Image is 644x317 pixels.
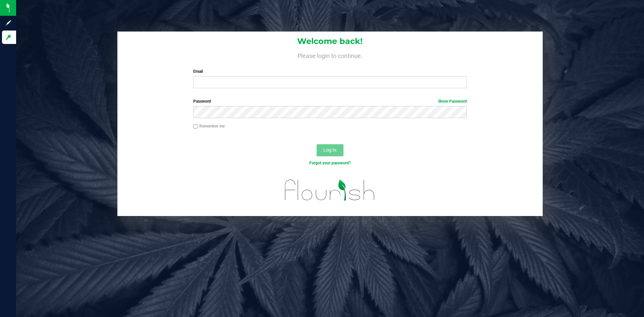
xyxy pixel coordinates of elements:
[5,19,12,26] inline-svg: Sign up
[193,123,225,129] label: Remember me
[5,34,12,41] inline-svg: Log in
[317,144,343,156] button: Log In
[117,51,543,59] h4: Please login to continue.
[117,37,543,46] h1: Welcome back!
[277,173,383,207] img: flourish_logo.svg
[438,99,467,104] a: Show Password
[323,147,336,153] span: Log In
[309,161,351,165] a: Forgot your password?
[193,99,211,104] span: Password
[193,124,198,129] input: Remember me
[193,68,467,74] label: Email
